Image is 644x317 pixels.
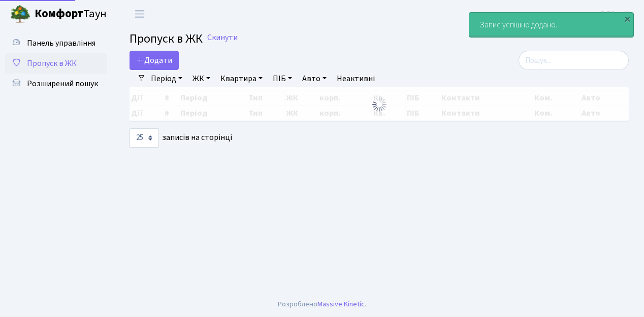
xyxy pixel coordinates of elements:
label: записів на сторінці [130,128,232,148]
a: Пропуск в ЖК [5,53,107,74]
div: × [622,14,632,24]
span: Таун [35,6,107,23]
div: Запис успішно додано. [469,13,633,37]
span: Пропуск в ЖК [130,30,203,48]
a: Massive Kinetic [317,299,365,309]
input: Пошук... [519,51,629,70]
a: Квартира [216,70,267,87]
a: Панель управління [5,33,107,53]
b: Комфорт [35,6,83,22]
a: Період [147,70,186,87]
span: Панель управління [27,38,95,49]
img: Обробка... [371,96,388,113]
a: Скинути [207,33,238,43]
span: Розширений пошук [27,78,98,89]
div: Розроблено . [278,299,366,310]
select: записів на сторінці [130,128,159,148]
a: Розширений пошук [5,74,107,94]
a: Неактивні [333,70,379,87]
a: Авто [298,70,331,87]
span: Додати [136,55,172,66]
a: Додати [130,51,179,70]
a: ВЛ2 -. К. [600,8,632,20]
button: Переключити навігацію [127,6,152,22]
img: logo.png [10,4,30,24]
span: Пропуск в ЖК [27,58,77,69]
a: ЖК [188,70,214,87]
a: ПІБ [269,70,296,87]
